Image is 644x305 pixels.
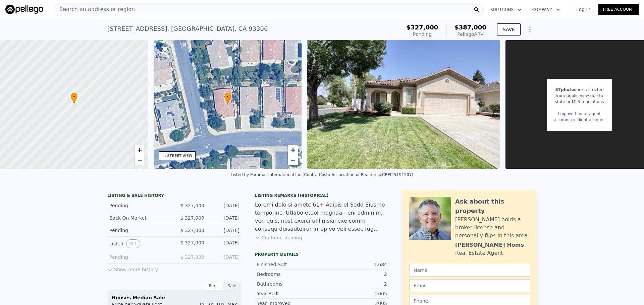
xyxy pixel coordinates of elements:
div: Year Built [257,290,322,297]
button: Continue reading [255,234,302,241]
span: $ 327,000 [180,254,204,260]
div: 2 [322,281,387,287]
div: • [224,93,231,104]
span: $ 327,000 [180,203,204,208]
span: $ 327,000 [180,215,204,221]
div: STREET VIEW [167,153,193,158]
a: Login [558,111,569,116]
div: state or MLS regulations [554,99,605,105]
span: + [137,146,142,154]
div: [STREET_ADDRESS] , [GEOGRAPHIC_DATA] , CA 93306 [107,24,268,33]
a: Log In [568,6,598,13]
span: • [71,94,77,100]
div: Houses Median Sale [112,294,237,301]
div: Ask about this property [455,197,530,216]
div: 2 [322,271,387,278]
div: [DATE] [210,239,239,248]
div: Property details [255,252,389,257]
a: Zoom out [135,155,145,165]
img: Pellego [5,5,43,14]
span: − [291,156,295,164]
span: $ 327,000 [180,228,204,233]
div: Pending [407,31,438,37]
div: [PERSON_NAME] Homs [455,241,524,249]
span: Search an address or region [54,5,135,13]
div: [DATE] [210,227,239,234]
span: $ 327,000 [180,240,204,245]
div: 2005 [322,290,387,297]
div: Pending [109,227,169,234]
div: 1,684 [322,261,387,268]
div: [DATE] [210,202,239,209]
div: Loremi dolo si ametc 61+ Adipis el Sedd Eiusmo temporinc. Utlabo etdol magnaa - eni adminim, ven ... [255,201,389,233]
div: Pellego ARV [454,31,486,37]
div: are restricted [554,87,605,93]
input: Email [409,279,530,292]
div: from public view due to [554,93,605,99]
div: Back On Market [109,215,169,221]
button: Solutions [485,4,527,16]
span: − [137,156,142,164]
div: Sale [223,282,241,290]
a: Free Account [598,4,639,15]
button: Show Options [523,23,537,36]
div: LISTING & SALE HISTORY [107,193,241,200]
div: Real Estate Agent [455,249,503,257]
div: Bedrooms [257,271,322,278]
span: 57 photos [555,87,577,92]
div: Listing Remarks (Historical) [255,193,389,198]
button: View historical data [126,239,140,248]
div: Rent [204,282,223,290]
span: with your agent [569,111,601,116]
span: • [224,94,231,100]
button: Show more history [107,263,158,273]
div: [PERSON_NAME] holds a broker license and personally flips in this area [455,216,530,240]
div: Listed by Miramar International Inc. (Contra Costa Association of Realtors #CRPI25191507) [231,172,413,177]
div: [DATE] [210,215,239,221]
button: Company [527,4,566,16]
a: Zoom in [288,145,298,155]
div: Pending [109,202,169,209]
div: account or client account [554,117,605,123]
div: • [71,93,77,104]
div: [DATE] [210,254,239,260]
button: SAVE [497,23,521,35]
div: Bathrooms [257,281,322,287]
div: Finished Sqft [257,261,322,268]
span: $327,000 [407,24,438,31]
img: Sale: 167568450 Parcel: 42826728 [307,40,500,169]
a: Zoom in [135,145,145,155]
div: Listed [109,239,169,248]
a: Zoom out [288,155,298,165]
div: Pending [109,254,169,260]
input: Name [409,264,530,277]
span: $387,000 [454,24,486,31]
span: + [291,146,295,154]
